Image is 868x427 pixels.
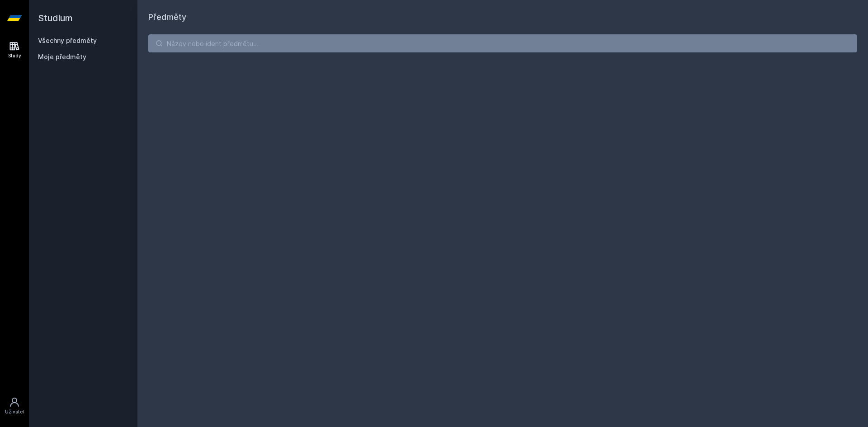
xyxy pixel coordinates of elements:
span: Moje předměty [38,52,86,61]
div: Uživatel [5,408,24,415]
a: Všechny předměty [38,37,97,44]
h1: Předměty [148,11,857,23]
div: Study [8,52,21,59]
a: Uživatel [2,392,27,420]
input: Název nebo ident předmětu… [148,34,857,52]
a: Study [2,36,27,64]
